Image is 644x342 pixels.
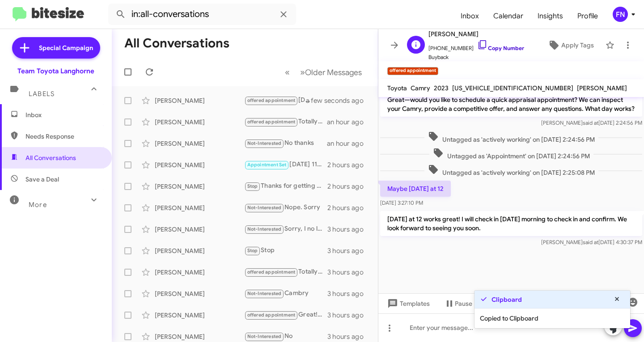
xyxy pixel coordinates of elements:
strong: Clipboard [491,295,522,304]
button: Templates [378,296,437,312]
span: Not-Interested [247,140,282,146]
span: Camry [411,84,430,92]
div: Great! When would you like to bring your vehicle in for an appraisal? I have openings [DATE] 10am... [244,310,327,320]
div: FN [613,7,628,22]
div: [PERSON_NAME] [155,289,244,298]
p: Maybe [DATE] at 12 [380,181,451,197]
div: 3 hours ago [327,225,371,234]
div: Copied to Clipboard [475,308,630,328]
span: [US_VEHICLE_IDENTIFICATION_NUMBER] [452,84,573,92]
a: Copy Number [477,45,524,51]
div: 3 hours ago [327,311,371,320]
span: Templates [386,296,430,312]
div: [DATE] 11:30 confirmed for an appraisal of your 2022 RAV4 Hybrid! We look forward to meeting with... [244,160,327,170]
span: Apply Tags [561,37,594,53]
input: Search [108,4,296,25]
div: 3 hours ago [327,289,371,298]
span: Untagged as 'actively working' on [DATE] 2:24:56 PM [424,131,598,144]
span: said at [583,239,598,245]
span: offered appointment [247,97,296,103]
span: Not-Interested [247,205,282,211]
span: More [29,201,47,209]
div: No thanks [244,138,327,148]
a: Profile [570,3,605,29]
div: [PERSON_NAME] [155,160,244,169]
p: Great—would you like to schedule a quick appraisal appointment? We can inspect your Camry, provid... [380,92,642,117]
button: Next [295,63,367,81]
a: Inbox [453,3,486,29]
button: FN [605,7,634,22]
div: Totally understand. Thank you for letting me know! We can offer a free, no-obligation VIP apprais... [244,117,327,127]
span: Appointment Set [247,162,287,168]
div: 3 hours ago [327,268,371,277]
span: Pause [455,296,472,312]
div: Stop [244,245,327,256]
span: « [285,67,290,78]
div: 2 hours ago [327,182,371,191]
p: [DATE] at 12 works great! I will check in [DATE] morning to check in and confirm. We look forward... [380,211,642,236]
span: offered appointment [247,269,296,275]
a: Calendar [486,3,530,29]
div: 3 hours ago [327,332,371,341]
span: Not-Interested [247,291,282,296]
span: Save a Deal [25,175,59,184]
small: offered appointment [387,67,438,75]
div: Nope. Sorry [244,203,327,213]
span: Older Messages [305,68,362,77]
span: offered appointment [247,119,296,125]
span: [PERSON_NAME] [428,29,524,39]
div: [PERSON_NAME] [155,96,244,105]
span: Untagged as 'Appointment' on [DATE] 2:24:56 PM [429,148,593,160]
a: Insights [530,3,570,29]
div: Thanks for getting back to [244,181,327,191]
span: [DATE] 3:27:10 PM [380,199,423,206]
h1: All Conversations [124,36,229,51]
span: [PERSON_NAME] [577,84,627,92]
span: Toyota [387,84,407,92]
div: Sorry, I no longer own the Mustang [244,224,327,234]
span: offered appointment [247,312,296,318]
span: [PHONE_NUMBER] [428,39,524,53]
span: Stop [247,248,258,253]
div: No [244,331,327,342]
span: said at [583,119,598,126]
div: an hour ago [327,139,371,148]
span: Stop [247,183,258,189]
button: Apply Tags [540,37,601,53]
div: 2 hours ago [327,203,371,212]
div: 2 hours ago [327,160,371,169]
div: [PERSON_NAME] [155,203,244,212]
div: [PERSON_NAME] [155,332,244,341]
a: Special Campaign [12,37,100,59]
span: Buyback [428,53,524,62]
span: All Conversations [25,153,76,162]
span: Untagged as 'actively working' on [DATE] 2:25:08 PM [424,164,598,177]
button: Pause [437,296,479,312]
div: [DATE] at 12 works great! I will check in [DATE] morning to check in and confirm. We look forward... [244,95,317,106]
div: [PERSON_NAME] [155,311,244,320]
div: [PERSON_NAME] [155,268,244,277]
span: Needs Response [25,132,102,141]
div: [PERSON_NAME] [155,182,244,191]
span: Not-Interested [247,334,282,339]
div: an hour ago [327,118,371,127]
span: Special Campaign [39,43,93,52]
div: a few seconds ago [317,96,371,105]
div: [PERSON_NAME] [155,246,244,255]
nav: Page navigation example [280,63,367,81]
span: Labels [29,90,55,98]
span: Inbox [25,110,102,119]
div: [PERSON_NAME] [155,118,244,127]
div: 3 hours ago [327,246,371,255]
button: Previous [280,63,295,81]
div: [PERSON_NAME] [155,139,244,148]
div: Totally understand. Would a quick, no-obligation appraisal of your Tacoma help? [244,267,327,277]
div: Cambry [244,288,327,299]
div: Team Toyota Langhorne [17,67,94,76]
div: [PERSON_NAME] [155,225,244,234]
span: » [300,67,305,78]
